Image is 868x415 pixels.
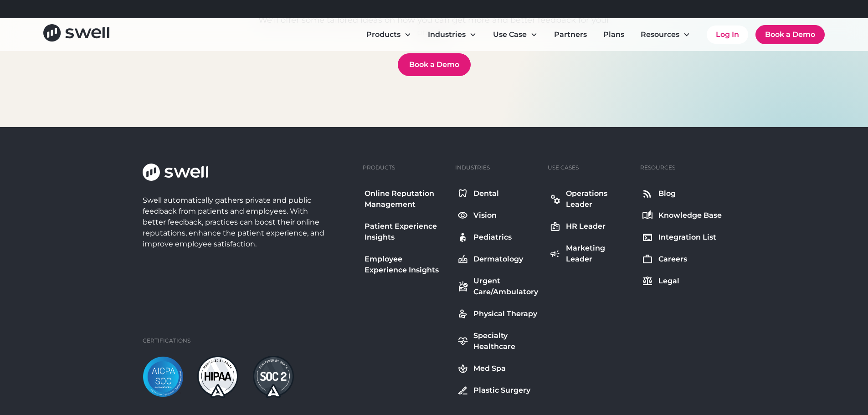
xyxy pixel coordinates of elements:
a: Plans [596,26,632,44]
a: home [43,24,109,45]
div: Certifications [143,337,190,345]
div: Urgent Care/Ambulatory [473,276,539,297]
div: Blog [658,188,676,199]
a: Blog [640,186,724,201]
a: HR Leader [548,219,633,234]
div: Careers [658,254,687,265]
a: Plastic Surgery [455,383,540,398]
div: Patient Experience Insights [365,221,446,243]
div: Swell automatically gathers private and public feedback from patients and employees. With better ... [143,195,329,250]
a: Dermatology [455,252,540,266]
div: Physical Therapy [473,308,537,319]
div: Use Cases [548,164,579,172]
div: Med Spa [473,363,506,374]
div: Resources [640,164,675,172]
a: Patient Experience Insights [363,219,448,245]
div: Operations Leader [566,188,631,210]
a: Pediatrics [455,230,540,245]
a: Physical Therapy [455,307,540,321]
iframe: Chat Widget [822,371,868,415]
img: hipaa-light.png [197,356,238,398]
div: Specialty Healthcare [473,330,539,352]
div: Resources [633,26,698,44]
div: Industries [455,164,490,172]
div: HR Leader [566,221,606,232]
a: Specialty Healthcare [455,328,540,354]
div: Use Case [493,29,527,40]
a: Integration List [640,230,724,245]
a: Employee Experience Insights [363,252,448,277]
div: Integration List [658,232,716,243]
a: Online Reputation Management [363,186,448,212]
div: Products [366,29,401,40]
div: Online Reputation Management [365,188,446,210]
a: Dental [455,186,540,201]
div: Use Case [486,26,545,44]
div: Products [359,26,419,44]
a: Careers [640,252,724,266]
a: Med Spa [455,361,540,376]
div: Knowledge Base [658,210,722,221]
a: Log In [707,26,748,44]
div: Industries [421,26,484,44]
a: Urgent Care/Ambulatory [455,274,540,299]
div: Plastic Surgery [473,385,530,396]
a: Knowledge Base [640,208,724,223]
div: Vision [473,210,497,221]
div: Marketing Leader [566,243,631,265]
img: soc2-dark.png [253,356,294,398]
a: Marketing Leader [548,241,633,266]
a: Book a Demo [398,53,471,76]
div: Pediatrics [473,232,512,243]
div: Legal [658,276,679,287]
div: Industries [428,29,466,40]
div: Resources [641,29,679,40]
a: Vision [455,208,540,223]
a: Book a Demo [755,25,825,44]
a: Partners [547,26,594,44]
a: Operations Leader [548,186,633,212]
div: Dermatology [473,254,523,265]
div: Dental [473,188,499,199]
div: Employee Experience Insights [365,254,446,276]
a: Legal [640,274,724,288]
div: Products [363,164,395,172]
